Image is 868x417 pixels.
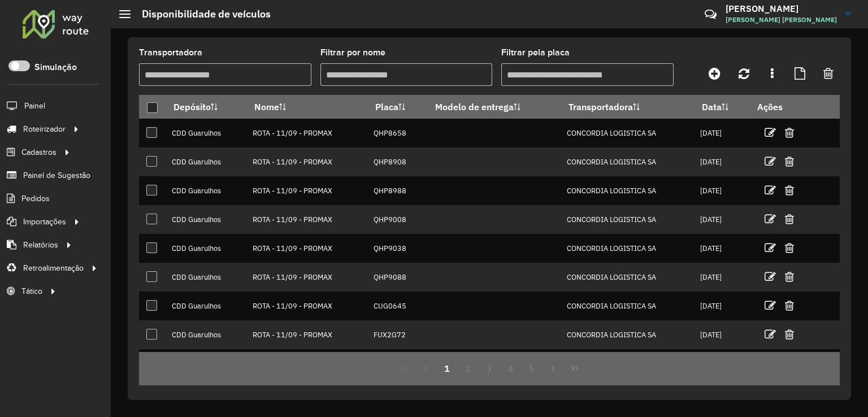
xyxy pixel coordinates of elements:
[785,125,794,140] a: Excluir
[750,95,818,119] th: Ações
[21,193,50,205] span: Pedidos
[367,176,427,205] td: QHP8988
[765,298,776,313] a: Editar
[166,320,246,349] td: CDD Guarulhos
[765,269,776,284] a: Editar
[785,327,794,342] a: Excluir
[694,263,749,292] td: [DATE]
[561,292,694,320] td: CONCORDIA LOGISTICA SA
[785,183,794,198] a: Excluir
[561,234,694,263] td: CONCORDIA LOGISTICA SA
[694,234,749,263] td: [DATE]
[765,211,776,227] a: Editar
[24,100,45,112] span: Painel
[561,263,694,292] td: CONCORDIA LOGISTICA SA
[367,320,427,349] td: FUX2G72
[694,349,749,378] td: [DATE]
[23,123,66,135] span: Roteirizador
[246,320,367,349] td: ROTA - 11/09 - PROMAX
[561,349,694,378] td: CONCORDIA LOGISTICA SA
[23,170,90,181] span: Painel de Sugestão
[785,154,794,169] a: Excluir
[694,95,749,119] th: Data
[564,358,585,379] button: Last Page
[500,358,522,379] button: 4
[694,320,749,349] td: [DATE]
[246,119,367,147] td: ROTA - 11/09 - PROMAX
[694,147,749,176] td: [DATE]
[34,60,77,74] label: Simulação
[436,358,458,379] button: 1
[246,176,367,205] td: ROTA - 11/09 - PROMAX
[561,95,694,119] th: Transportadora
[427,95,561,119] th: Modelo de entrega
[246,349,367,378] td: ROTA - 11/09 - PROMAX
[21,146,57,158] span: Cadastros
[765,125,776,140] a: Editar
[166,263,246,292] td: CDD Guarulhos
[561,119,694,147] td: CONCORDIA LOGISTICA SA
[785,298,794,313] a: Excluir
[166,292,246,320] td: CDD Guarulhos
[561,205,694,234] td: CONCORDIA LOGISTICA SA
[457,358,479,379] button: 2
[320,46,385,59] label: Filtrar por nome
[561,147,694,176] td: CONCORDIA LOGISTICA SA
[367,147,427,176] td: QHP8908
[522,358,543,379] button: 5
[246,147,367,176] td: ROTA - 11/09 - PROMAX
[726,3,837,14] h3: [PERSON_NAME]
[166,205,246,234] td: CDD Guarulhos
[23,216,66,228] span: Importações
[166,349,246,378] td: CDD Guarulhos
[23,262,84,274] span: Retroalimentação
[367,349,427,378] td: FCU9E42
[367,205,427,234] td: QHP9008
[367,263,427,292] td: QHP9088
[246,263,367,292] td: ROTA - 11/09 - PROMAX
[21,285,42,297] span: Tático
[765,240,776,255] a: Editar
[246,205,367,234] td: ROTA - 11/09 - PROMAX
[785,240,794,255] a: Excluir
[561,320,694,349] td: CONCORDIA LOGISTICA SA
[765,154,776,169] a: Editar
[561,176,694,205] td: CONCORDIA LOGISTICA SA
[694,176,749,205] td: [DATE]
[542,358,564,379] button: Next Page
[367,292,427,320] td: CUG0645
[166,176,246,205] td: CDD Guarulhos
[166,95,246,119] th: Depósito
[694,119,749,147] td: [DATE]
[367,119,427,147] td: QHP8658
[246,292,367,320] td: ROTA - 11/09 - PROMAX
[367,95,427,119] th: Placa
[694,205,749,234] td: [DATE]
[166,147,246,176] td: CDD Guarulhos
[131,8,271,20] h2: Disponibilidade de veículos
[166,119,246,147] td: CDD Guarulhos
[479,358,500,379] button: 3
[501,46,570,59] label: Filtrar pela placa
[23,239,58,251] span: Relatórios
[698,2,723,27] a: Contato Rápido
[694,292,749,320] td: [DATE]
[765,327,776,342] a: Editar
[785,269,794,284] a: Excluir
[785,211,794,227] a: Excluir
[765,183,776,198] a: Editar
[166,234,246,263] td: CDD Guarulhos
[246,234,367,263] td: ROTA - 11/09 - PROMAX
[246,95,367,119] th: Nome
[726,15,837,25] span: [PERSON_NAME] [PERSON_NAME]
[139,46,202,59] label: Transportadora
[367,234,427,263] td: QHP9038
